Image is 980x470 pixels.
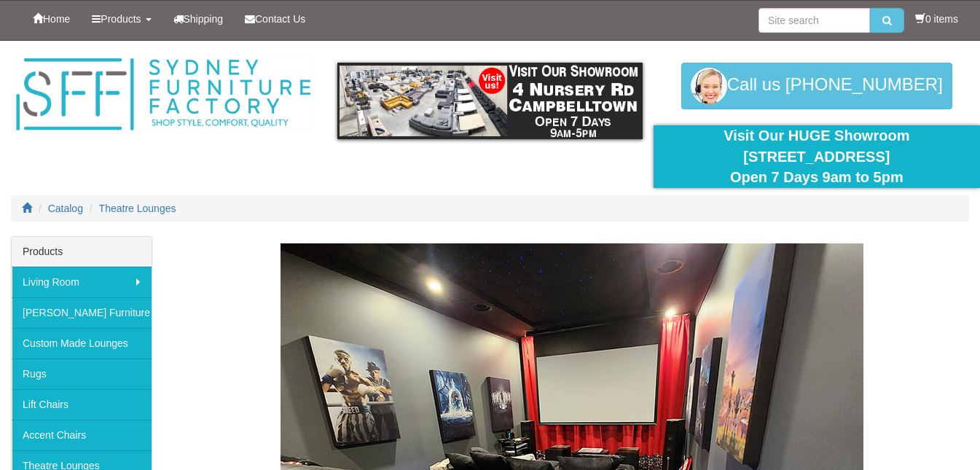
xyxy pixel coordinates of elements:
a: Living Room [12,267,152,297]
div: Products [12,237,152,267]
a: Shipping [162,1,235,37]
img: showroom.gif [337,63,642,139]
input: Site search [758,8,870,33]
li: 0 items [915,12,958,26]
a: Theatre Lounges [99,203,176,214]
span: Home [43,13,70,25]
a: Accent Chairs [12,420,152,450]
a: Custom Made Lounges [12,328,152,359]
a: [PERSON_NAME] Furniture [12,297,152,328]
a: Lift Chairs [12,389,152,420]
a: Home [22,1,81,37]
a: Products [81,1,162,37]
span: Contact Us [255,13,305,25]
div: Visit Our HUGE Showroom [STREET_ADDRESS] Open 7 Days 9am to 5pm [665,125,969,188]
span: Products [101,13,141,25]
a: Catalog [48,203,83,214]
img: Sydney Furniture Factory [11,55,315,134]
a: Rugs [12,359,152,389]
span: Shipping [184,13,224,25]
a: Contact Us [234,1,316,37]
